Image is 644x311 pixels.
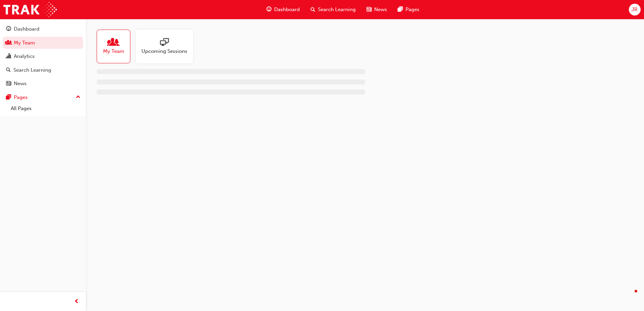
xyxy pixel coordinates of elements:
span: search-icon [6,67,11,73]
span: News [374,6,387,13]
a: My Team [97,30,136,63]
a: My Team [3,37,83,49]
span: guage-icon [266,5,271,14]
span: up-icon [76,93,80,102]
div: Search Learning [13,66,51,74]
a: news-iconNews [361,3,392,16]
div: Analytics [14,53,35,60]
span: people-icon [109,38,118,47]
span: people-icon [6,40,11,46]
span: JR [632,6,638,13]
a: Dashboard [3,23,83,35]
button: Pages [3,91,83,104]
span: guage-icon [6,26,11,32]
span: pages-icon [398,5,403,14]
iframe: Intercom live chat [621,288,637,304]
a: guage-iconDashboard [261,3,305,16]
span: pages-icon [6,95,11,101]
a: News [3,77,83,90]
a: Upcoming Sessions [136,30,198,63]
button: DashboardMy TeamAnalyticsSearch LearningNews [3,22,83,91]
span: Pages [406,6,419,13]
span: My Team [103,47,124,55]
span: news-icon [366,5,372,14]
span: prev-icon [74,298,79,306]
span: sessionType_ONLINE_URL-icon [160,38,169,47]
span: Dashboard [274,6,300,13]
button: JR [629,4,641,15]
span: news-icon [6,81,11,87]
a: search-iconSearch Learning [305,3,361,16]
a: pages-iconPages [392,3,425,16]
a: All Pages [8,103,83,114]
div: News [14,80,27,88]
span: Upcoming Sessions [141,47,187,55]
span: Search Learning [318,6,356,13]
span: chart-icon [6,54,11,60]
div: Pages [14,94,28,101]
span: search-icon [311,5,315,14]
a: Analytics [3,50,83,63]
a: Search Learning [3,64,83,76]
div: Dashboard [14,25,39,33]
img: Trak [3,2,57,17]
